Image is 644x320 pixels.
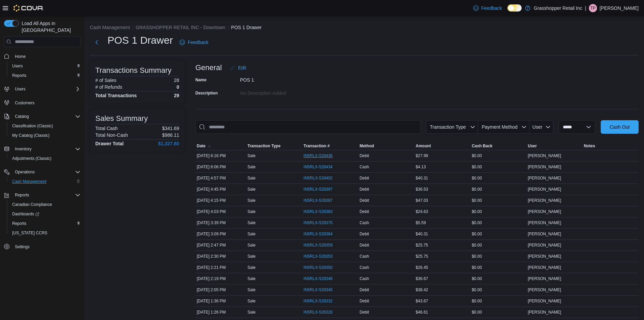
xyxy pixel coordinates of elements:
[478,120,529,134] button: Payment Method
[12,85,80,93] span: Users
[247,276,256,281] p: Sale
[174,78,179,83] p: 28
[416,287,428,293] span: $38.42
[416,164,426,170] span: $4.13
[247,164,256,170] p: Sale
[177,36,211,49] a: Feedback
[470,230,526,238] div: $0.00
[195,77,207,83] label: Name
[247,287,256,293] p: Sale
[416,276,428,281] span: $36.67
[528,164,561,170] span: [PERSON_NAME]
[528,209,561,214] span: [PERSON_NAME]
[12,211,39,217] span: Dashboards
[430,124,466,130] span: Transaction Type
[7,121,83,131] button: Classification (Classic)
[470,263,526,272] div: $0.00
[526,142,582,150] button: User
[304,185,339,193] button: IN5RLX-528397
[9,154,54,163] a: Adjustments (Classic)
[195,241,246,249] div: [DATE] 2:47 PM
[416,209,428,214] span: $24.63
[304,209,333,214] span: IN5RLX-528383
[9,229,50,237] a: [US_STATE] CCRS
[12,202,52,207] span: Canadian Compliance
[528,175,561,181] span: [PERSON_NAME]
[9,122,56,130] a: Classification (Classic)
[197,143,206,149] span: Date
[416,153,428,158] span: $27.99
[7,154,83,163] button: Adjustments (Classic)
[416,187,428,192] span: $36.53
[7,228,83,238] button: [US_STATE] CCRS
[582,142,639,150] button: Notes
[227,61,249,74] button: Edit
[416,175,428,181] span: $40.31
[195,152,246,160] div: [DATE] 6:16 PM
[589,4,597,12] div: Tanicia Pitman
[302,142,358,150] button: Transaction #
[14,5,44,12] img: Cova
[528,287,561,293] span: [PERSON_NAME]
[416,298,428,304] span: $43.67
[304,163,339,171] button: IN5RLX-528434
[304,164,333,170] span: IN5RLX-528434
[470,219,526,227] div: $0.00
[95,126,118,131] h6: Total Cash
[601,120,639,134] button: Cash Out
[9,219,29,228] a: Reports
[472,143,492,149] span: Cash Back
[9,177,80,186] span: Cash Management
[12,112,80,121] span: Catalog
[12,123,53,129] span: Classification (Classic)
[9,154,80,163] span: Adjustments (Classic)
[195,196,246,205] div: [DATE] 4:15 PM
[360,254,369,259] span: Cash
[9,131,52,140] a: My Catalog (Classic)
[195,297,246,305] div: [DATE] 1:36 PM
[528,298,561,304] span: [PERSON_NAME]
[247,310,256,315] p: Sale
[12,168,80,176] span: Operations
[304,286,339,294] button: IN5RLX-528345
[12,145,80,153] span: Inventory
[247,254,256,259] p: Sale
[15,192,29,198] span: Reports
[247,187,256,192] p: Sale
[136,25,225,30] button: GRASSHOPPER RETAIL INC - Downtown
[416,198,428,203] span: $47.03
[528,153,561,158] span: [PERSON_NAME]
[12,52,80,60] span: Home
[195,208,246,216] div: [DATE] 4:03 PM
[12,99,37,107] a: Customers
[304,153,333,158] span: IN5RLX-528436
[195,219,246,227] div: [DATE] 3:39 PM
[360,209,369,214] span: Debit
[360,164,369,170] span: Cash
[416,220,426,226] span: $5.59
[174,93,179,98] h4: 29
[304,187,333,192] span: IN5RLX-528397
[534,4,582,12] p: Grasshopper Retail Inc
[238,64,246,71] span: Edit
[9,210,42,218] a: Dashboards
[610,124,629,130] span: Cash Out
[529,120,553,134] button: User
[95,93,137,98] h4: Total Transactions
[9,219,80,228] span: Reports
[7,200,83,209] button: Canadian Compliance
[528,265,561,270] span: [PERSON_NAME]
[470,241,526,249] div: $0.00
[1,167,83,177] button: Operations
[304,252,339,260] button: IN5RLX-528353
[195,275,246,283] div: [DATE] 2:19 PM
[528,276,561,281] span: [PERSON_NAME]
[360,265,369,270] span: Cash
[416,231,428,237] span: $40.31
[95,78,116,83] h6: # of Sales
[304,297,339,305] button: IN5RLX-528332
[247,298,256,304] p: Sale
[108,34,173,47] h1: POS 1 Drawer
[90,25,130,30] button: Cash Management
[7,209,83,219] a: Dashboards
